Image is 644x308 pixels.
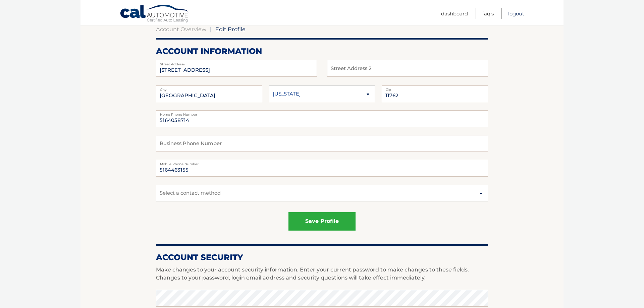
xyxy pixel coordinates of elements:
[441,8,468,19] a: Dashboard
[120,4,190,24] a: Cal Automotive
[156,160,488,165] label: Mobile Phone Number
[327,60,488,77] input: Street Address 2
[382,85,488,91] label: Zip
[508,8,524,19] a: Logout
[156,60,317,65] label: Street Address
[156,266,488,282] p: Make changes to your account security information. Enter your current password to make changes to...
[482,8,494,19] a: FAQ's
[156,60,317,77] input: Street Address 2
[288,212,356,231] button: save profile
[156,110,488,116] label: Home Phone Number
[156,26,206,33] a: Account Overview
[382,85,488,102] input: Zip
[156,46,488,56] h2: account information
[210,26,212,33] span: |
[215,26,246,33] span: Edit Profile
[156,85,262,91] label: City
[156,110,488,127] input: Home Phone Number
[156,135,488,152] input: Business Phone Number
[156,85,262,102] input: City
[156,252,488,262] h2: Account Security
[156,160,488,177] input: Mobile Phone Number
